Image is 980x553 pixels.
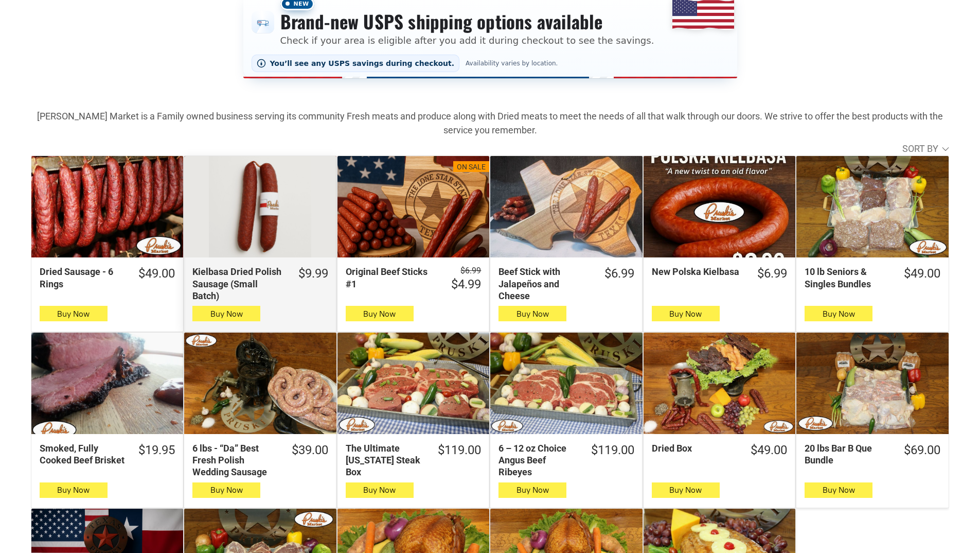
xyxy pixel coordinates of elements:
button: Buy Now [652,306,720,321]
div: Dried Box [652,442,737,454]
div: $49.00 [751,442,787,458]
div: $39.00 [292,442,328,458]
div: $6.99 [604,266,634,282]
span: Buy Now [57,485,90,495]
span: Buy Now [210,485,243,495]
div: $4.99 [451,276,481,292]
button: Buy Now [805,482,872,498]
div: 6 – 12 oz Choice Angus Beef Ribeyes [498,442,577,478]
p: Check if your area is eligible after you add it during checkout to see the savings. [280,33,654,47]
a: The Ultimate Texas Steak Box [337,333,489,434]
a: $49.00Dried Sausage - 6 Rings [31,266,183,290]
div: Smoked, Fully Cooked Beef Brisket [40,442,125,466]
div: $9.99 [298,266,328,282]
span: Buy Now [823,309,855,319]
span: Buy Now [823,485,855,495]
div: $119.00 [591,442,634,458]
a: $49.00Dried Box [644,442,795,458]
span: You’ll see any USPS savings during checkout. [270,59,455,67]
a: $119.00The Ultimate [US_STATE] Steak Box [337,442,489,478]
button: Buy Now [498,482,566,498]
a: Dried Box [644,333,795,434]
span: Buy Now [363,309,396,319]
span: Buy Now [363,485,396,495]
button: Buy Now [652,482,720,498]
div: $49.00 [904,266,940,282]
div: $69.00 [904,442,940,458]
span: Buy Now [516,309,549,319]
h3: Brand-new USPS shipping options available [280,10,654,33]
a: 6 lbs - “Da” Best Fresh Polish Wedding Sausage [184,333,336,434]
a: 6 – 12 oz Choice Angus Beef Ribeyes [490,333,642,434]
div: Beef Stick with Jalapeños and Cheese [498,266,591,302]
button: Buy Now [40,482,108,498]
div: New Polska Kielbasa [652,266,744,278]
div: $6.99 [757,266,787,282]
div: Original Beef Sticks #1 [346,266,438,290]
button: Buy Now [192,306,260,321]
a: $6.99New Polska Kielbasa [644,266,795,282]
a: $6.99 $4.99Original Beef Sticks #1 [337,266,489,292]
a: $6.99Beef Stick with Jalapeños and Cheese [490,266,642,302]
span: Availability varies by location. [464,60,560,67]
div: $49.00 [138,266,175,282]
s: $6.99 [460,266,481,275]
button: Buy Now [40,306,108,321]
a: New Polska Kielbasa [644,156,795,257]
div: 20 lbs Bar B Que Bundle [805,442,890,466]
a: 20 lbs Bar B Que Bundle [796,333,948,434]
button: Buy Now [498,306,566,321]
button: Buy Now [192,482,260,498]
a: $119.006 – 12 oz Choice Angus Beef Ribeyes [490,442,642,478]
a: $9.99Kielbasa Dried Polish Sausage (Small Batch) [184,266,336,302]
a: On SaleOriginal Beef Sticks #1 [337,156,489,257]
a: Beef Stick with Jalapeños and Cheese [490,156,642,257]
span: Buy Now [516,485,549,495]
span: Buy Now [669,485,702,495]
a: $69.0020 lbs Bar B Que Bundle [796,442,948,466]
div: Dried Sausage - 6 Rings [40,266,125,290]
div: $19.95 [138,442,175,458]
span: Buy Now [210,309,243,319]
span: Buy Now [669,309,702,319]
button: Buy Now [346,306,414,321]
div: 10 lb Seniors & Singles Bundles [805,266,890,290]
a: Dried Sausage - 6 Rings [31,156,183,257]
a: $49.0010 lb Seniors & Singles Bundles [796,266,948,290]
button: Buy Now [346,482,414,498]
a: Kielbasa Dried Polish Sausage (Small Batch) [184,156,336,257]
a: Smoked, Fully Cooked Beef Brisket [31,333,183,434]
button: Buy Now [805,306,872,321]
a: $19.95Smoked, Fully Cooked Beef Brisket [31,442,183,466]
div: Kielbasa Dried Polish Sausage (Small Batch) [192,266,284,302]
a: $39.006 lbs - “Da” Best Fresh Polish Wedding Sausage [184,442,336,478]
strong: [PERSON_NAME] Market is a Family owned business serving its community Fresh meats and produce alo... [37,111,943,135]
div: 6 lbs - “Da” Best Fresh Polish Wedding Sausage [192,442,278,478]
a: 10 lb Seniors &amp; Singles Bundles [796,156,948,257]
div: $119.00 [438,442,481,458]
span: Buy Now [57,309,90,319]
div: On Sale [457,162,486,172]
div: The Ultimate [US_STATE] Steak Box [346,442,424,478]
